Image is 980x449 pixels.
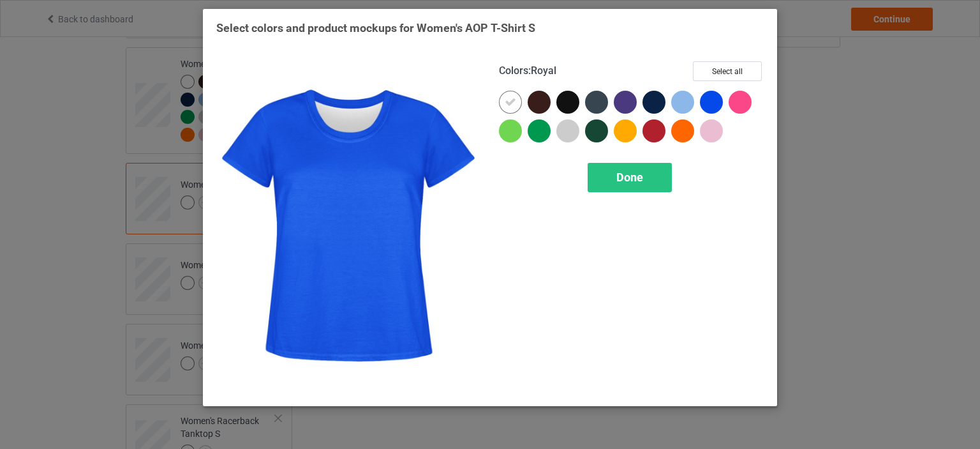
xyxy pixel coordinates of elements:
[499,65,556,78] h4: :
[616,171,643,184] span: Done
[693,61,762,81] button: Select all
[499,65,528,77] span: Colors
[216,61,481,393] img: regular.jpg
[216,21,535,34] span: Select colors and product mockups for Women's AOP T-Shirt S
[531,65,556,77] span: Royal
